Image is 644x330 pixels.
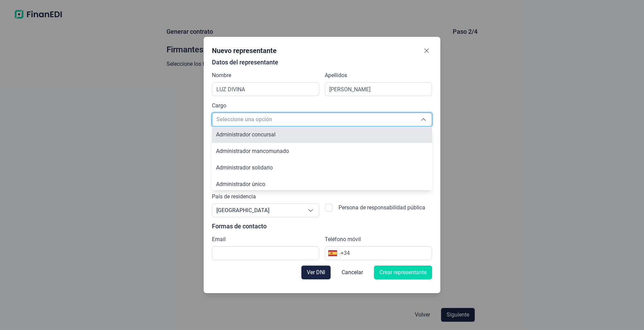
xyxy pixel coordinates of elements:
li: Administrador mancomunado [212,143,432,159]
span: Administrador único [216,181,265,187]
div: Seleccione una opción [415,113,432,126]
label: Teléfono móvil [325,235,361,244]
span: Crear representante [379,268,427,277]
label: Persona de responsabilidad pública [339,204,425,217]
button: Cancelar [336,266,368,279]
label: Nombre [212,71,231,80]
p: Datos del representante [212,59,432,66]
span: Seleccione una opción [212,113,415,126]
label: Cargo [212,102,226,110]
button: Ver DNI [301,266,331,279]
p: Formas de contacto [212,223,432,230]
span: Administrador concursal [216,131,276,138]
span: [GEOGRAPHIC_DATA] [212,204,302,217]
span: Cancelar [342,268,363,277]
button: Crear representante [374,266,432,279]
div: Nuevo representante [212,46,277,55]
span: Administrador solidario [216,164,273,171]
button: Close [421,45,432,56]
li: Administrador único [212,176,432,193]
span: Ver DNI [307,268,325,277]
li: Administrador concursal [212,126,432,143]
label: País de residencia [212,193,256,201]
label: Apellidos [325,71,347,80]
span: Administrador mancomunado [216,148,289,154]
label: Email [212,235,226,244]
li: Administrador solidario [212,159,432,176]
div: Seleccione una opción [302,204,319,217]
